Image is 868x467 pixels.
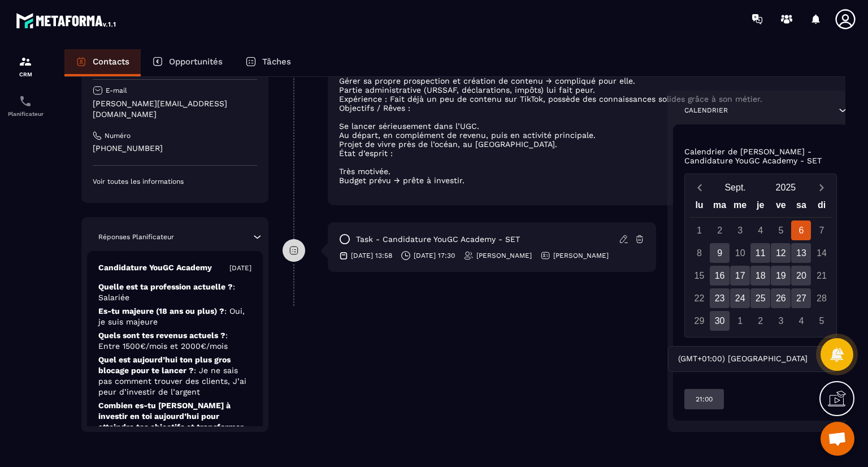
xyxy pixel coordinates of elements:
div: 27 [791,288,811,308]
div: 2 [710,220,730,240]
li: Au départ, en complément de revenu, puis en activité principale. [339,131,839,140]
li: Gérer sa propre prospection et création de contenu → compliqué pour elle. [339,76,839,85]
p: Calendrier de [PERSON_NAME] - Candidature YouGC Academy - SET [684,147,837,165]
div: 10 [730,243,750,263]
div: 28 [811,288,831,308]
p: Planificateur [3,111,48,117]
div: 13 [791,243,811,263]
a: Contacts [64,49,141,76]
div: di [811,197,832,217]
div: 11 [750,243,770,263]
button: Open years overlay [761,178,811,197]
img: scheduler [19,94,32,108]
a: Ouvrir le chat [821,422,854,456]
div: me [730,197,750,217]
li: Objectifs / Rêves : [339,103,839,113]
p: Tâches [262,57,291,67]
a: schedulerschedulerPlanificateur [3,86,48,126]
div: ma [710,197,730,217]
span: (GMT+01:00) [GEOGRAPHIC_DATA] [675,353,810,365]
p: 21:00 [696,395,713,404]
p: [PERSON_NAME][EMAIL_ADDRESS][DOMAIN_NAME] [93,98,257,120]
div: Search for option [668,346,837,372]
div: 1 [730,311,750,331]
div: 7 [811,220,831,240]
p: Calendrier [684,106,728,115]
p: Contacts [93,57,129,67]
p: [DATE] [229,263,251,273]
p: [PHONE_NUMBER] [93,143,257,154]
p: [PERSON_NAME] [553,251,609,260]
div: Calendar days [689,220,832,331]
li: Budget prévu → prête à investir. [339,176,839,185]
div: 2 [750,311,770,331]
div: 5 [811,311,831,331]
div: 4 [791,311,811,331]
p: [DATE] 13:58 [351,251,392,260]
p: Numéro [105,131,131,140]
span: : Je ne sais pas comment trouver des clients, J’ai peur d’investir de l’argent [98,366,246,396]
div: 22 [689,288,709,308]
li: Expérience : Fait déjà un peu de contenu sur TikTok, possède des connaissances solides grâce à so... [339,94,839,103]
p: Candidature YouGC Academy [98,262,212,273]
div: 4 [750,220,770,240]
div: 18 [750,266,770,286]
a: Tâches [234,49,302,76]
p: Voir toutes les informations [93,177,257,186]
li: Très motivée. [339,167,839,176]
button: Previous month [689,180,710,195]
p: Opportunités [169,57,223,67]
p: E-mail [106,86,127,95]
div: je [750,197,771,217]
div: 15 [689,266,709,286]
button: Next month [811,180,832,195]
div: 23 [710,288,730,308]
li: Projet de vivre près de l’océan, au [GEOGRAPHIC_DATA]. [339,140,839,149]
div: 20 [791,266,811,286]
div: sa [791,197,811,217]
p: task - Candidature YouGC Academy - SET [356,234,520,245]
div: 14 [811,243,831,263]
div: 16 [710,266,730,286]
div: 9 [710,243,730,263]
div: Calendar wrapper [689,197,832,331]
p: Quel est aujourd’hui ton plus gros blocage pour te lancer ? [98,354,251,397]
div: 5 [771,220,791,240]
div: 1 [689,220,709,240]
div: 17 [730,266,750,286]
div: 3 [730,220,750,240]
li: Partie administrative (URSSAF, déclarations, impôts) lui fait peur. [339,85,839,94]
p: [DATE] 17:30 [414,251,455,260]
div: ve [771,197,791,217]
div: 21 [811,266,831,286]
div: 26 [771,288,791,308]
p: CRM [3,71,48,77]
a: Opportunités [141,49,234,76]
p: Réponses Planificateur [98,232,174,241]
div: 29 [689,311,709,331]
p: [PERSON_NAME] [476,251,532,260]
p: Combien es-tu [PERSON_NAME] à investir en toi aujourd’hui pour atteindre tes objectifs et transfo... [98,400,251,454]
p: Quelle est ta profession actuelle ? [98,282,251,303]
p: Es-tu majeure (18 ans ou plus) ? [98,306,251,327]
div: 30 [710,311,730,331]
button: Open months overlay [710,178,761,197]
li: Se lancer sérieusement dans l’UGC. [339,122,839,131]
div: 6 [791,220,811,240]
div: 8 [689,243,709,263]
li: État d’esprit : [339,149,839,158]
a: formationformationCRM [3,46,48,86]
div: 24 [730,288,750,308]
div: 12 [771,243,791,263]
div: 19 [771,266,791,286]
div: 25 [750,288,770,308]
input: Search for option [810,353,818,365]
img: formation [19,55,32,68]
p: Quels sont tes revenus actuels ? [98,330,251,352]
div: 3 [771,311,791,331]
div: lu [689,197,709,217]
img: logo [16,10,118,31]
